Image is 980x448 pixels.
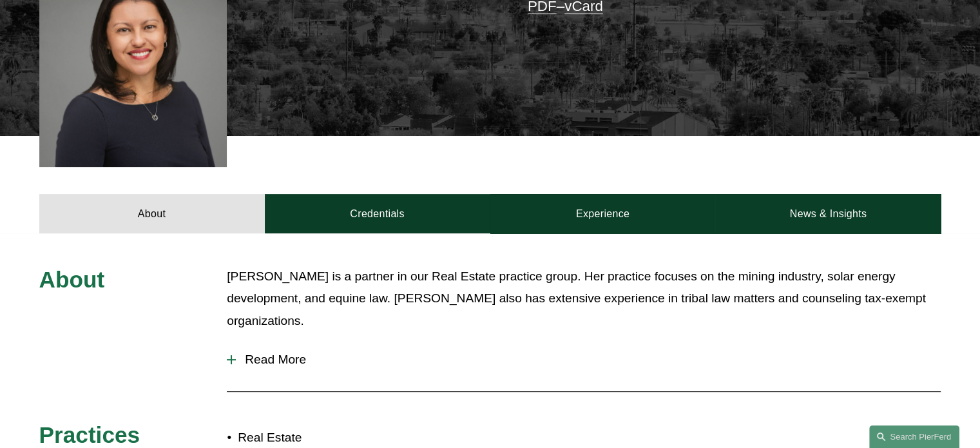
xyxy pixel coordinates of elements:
[265,194,490,233] a: Credentials
[227,266,941,333] p: [PERSON_NAME] is a partner in our Real Estate practice group. Her practice focuses on the mining ...
[236,353,941,367] span: Read More
[227,343,941,376] button: Read More
[39,194,265,233] a: About
[715,194,941,233] a: News & Insights
[490,194,716,233] a: Experience
[39,422,140,447] span: Practices
[869,425,959,448] a: Search this site
[39,267,105,292] span: About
